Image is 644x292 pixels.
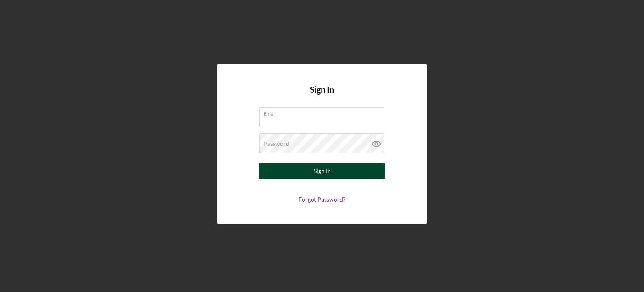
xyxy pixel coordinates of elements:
button: Sign In [259,163,385,179]
label: Password [264,140,289,147]
div: Sign In [314,163,331,179]
a: Forgot Password? [299,196,345,203]
label: Email [264,108,384,117]
h4: Sign In [310,85,334,107]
